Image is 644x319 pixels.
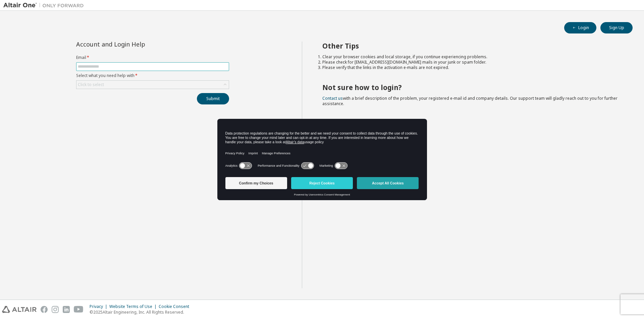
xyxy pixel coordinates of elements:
[90,309,193,315] p: © 2025 Altair Engineering, Inc. All Rights Reserved.
[197,93,229,104] button: Submit
[109,304,159,309] div: Website Terms of Use
[322,65,621,70] li: Please verify that the links in the activation e-mails are not expired.
[322,60,621,65] li: Please check for [EMAIL_ADDRESS][DOMAIN_NAME] mails in your junk or spam folder.
[76,55,229,60] label: Email
[322,83,621,92] h2: Not sure how to login?
[159,304,193,309] div: Cookie Consent
[78,82,104,87] div: Click to select
[74,306,84,313] img: youtube.svg
[41,306,48,313] img: facebook.svg
[322,95,343,101] a: Contact us
[90,304,109,309] div: Privacy
[564,22,596,33] button: Login
[2,306,37,313] img: altair_logo.svg
[322,42,621,50] h2: Other Tips
[76,81,229,89] div: Click to select
[76,73,229,78] label: Select what you need help with
[600,22,633,33] button: Sign Up
[76,42,199,47] div: Account and Login Help
[52,306,59,313] img: instagram.svg
[322,95,618,106] span: with a brief description of the problem, your registered e-mail id and company details. Our suppo...
[63,306,70,313] img: linkedin.svg
[3,2,87,9] img: Altair One
[322,54,621,60] li: Clear your browser cookies and local storage, if you continue experiencing problems.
